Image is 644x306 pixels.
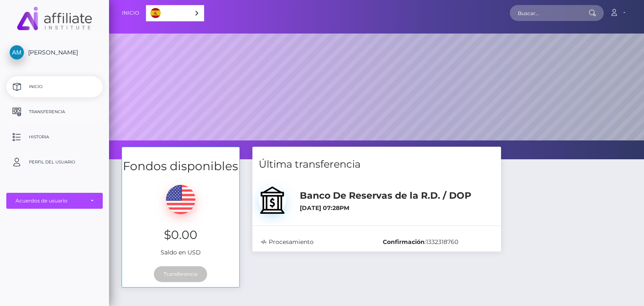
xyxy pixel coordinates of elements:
[300,205,494,212] h6: [DATE] 07:28PM
[122,4,139,22] a: Inicio
[10,106,99,118] p: Transferencia
[377,238,499,246] div: :
[146,5,204,21] aside: Language selected: Español
[128,227,233,243] h3: $0.00
[6,193,103,209] button: Acuerdos de usuario
[300,189,494,202] h5: Banco De Reservas de la R.D. / DOP
[17,7,92,30] img: MassPay
[259,157,495,172] h4: Última transferencia
[10,156,99,169] p: Perfil del usuario
[254,238,377,246] div: Procesamiento
[510,5,589,21] input: Buscar...
[259,187,286,214] img: bank.svg
[122,174,239,261] div: Saldo en USD
[122,158,239,174] h3: Fondos disponibles
[426,238,458,246] span: 1332318760
[10,131,99,143] p: Historia
[6,152,103,173] a: Perfil del usuario
[6,101,103,122] a: Transferencia
[10,80,99,93] p: Inicio
[383,238,425,246] b: Confirmación
[146,5,204,21] div: Language
[6,76,103,97] a: Inicio
[16,197,84,204] div: Acuerdos de usuario
[6,127,103,148] a: Historia
[6,49,103,56] span: [PERSON_NAME]
[166,185,195,214] img: USD.png
[146,5,204,21] a: Español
